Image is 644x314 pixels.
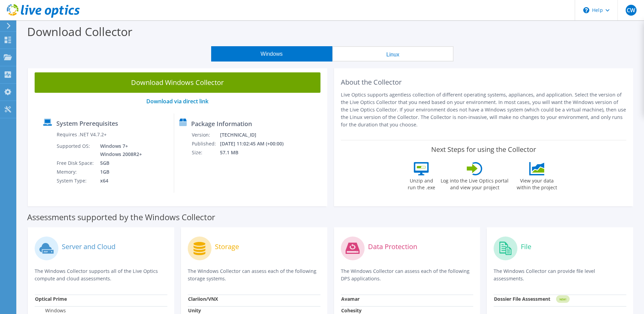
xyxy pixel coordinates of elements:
[341,296,360,302] strong: Avamar
[220,130,293,139] td: [TECHNICAL_ID]
[188,296,218,302] strong: Clariion/VNX
[440,175,509,191] label: Log into the Live Optics portal and view your project
[35,296,67,302] strong: Optical Prime
[188,307,201,314] strong: Unity
[626,5,637,16] span: CW
[35,72,320,93] a: Download Windows Collector
[559,297,566,301] tspan: NEW!
[220,139,293,148] td: [DATE] 11:02:45 AM (+00:00)
[191,148,220,157] td: Size:
[512,175,561,191] label: View your data within the project
[191,139,220,148] td: Published:
[211,46,332,62] button: Windows
[57,131,107,138] label: Requires .NET V4.7.2+
[56,120,118,127] label: System Prerequisites
[56,168,95,176] td: Memory:
[95,159,143,168] td: 5GB
[27,214,215,221] label: Assessments supported by the Windows Collector
[431,145,536,154] label: Next Steps for using the Collector
[368,243,417,250] label: Data Protection
[56,176,95,185] td: System Type:
[215,243,239,250] label: Storage
[56,159,95,168] td: Free Disk Space:
[146,98,208,105] a: Download via direct link
[406,175,437,191] label: Unzip and run the .exe
[56,142,95,159] td: Supported OS:
[494,267,626,282] p: The Windows Collector can provide file level assessments.
[95,142,143,159] td: Windows 7+ Windows 2008R2+
[35,267,167,282] p: The Windows Collector supports all of the Live Optics compute and cloud assessments.
[35,307,66,314] label: Windows
[332,46,454,62] button: Linux
[494,296,550,302] strong: Dossier File Assessment
[341,91,627,128] p: Live Optics supports agentless collection of different operating systems, appliances, and applica...
[341,78,627,86] h2: About the Collector
[62,243,115,250] label: Server and Cloud
[95,176,143,185] td: x64
[583,7,589,13] svg: \n
[191,130,220,139] td: Version:
[95,168,143,176] td: 1GB
[220,148,293,157] td: 57.1 MB
[521,243,531,250] label: File
[188,267,320,282] p: The Windows Collector can assess each of the following storage systems.
[191,120,252,127] label: Package Information
[27,24,132,39] label: Download Collector
[341,307,362,314] strong: Cohesity
[341,267,474,282] p: The Windows Collector can assess each of the following DPS applications.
